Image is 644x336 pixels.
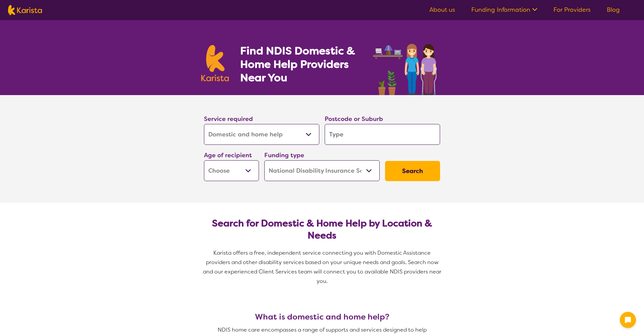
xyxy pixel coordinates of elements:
[204,115,253,123] label: Service required
[204,151,252,159] label: Age of recipient
[371,36,443,95] img: domestic-help
[201,312,443,322] h3: What is domestic and home help?
[325,124,440,145] input: Type
[240,44,364,84] h1: Find NDIS Domestic & Home Help Providers Near You
[8,5,42,15] img: Karista logo
[201,45,229,81] img: Karista logo
[209,217,435,242] h2: Search for Domestic & Home Help by Location & Needs
[471,6,537,14] a: Funding Information
[429,6,455,14] a: About us
[203,249,443,285] span: Karista offers a free, independent service connecting you with Domestic Assistance providers and ...
[264,151,304,159] label: Funding type
[325,115,383,123] label: Postcode or Suburb
[553,6,591,14] a: For Providers
[385,161,440,181] button: Search
[607,6,620,14] a: Blog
